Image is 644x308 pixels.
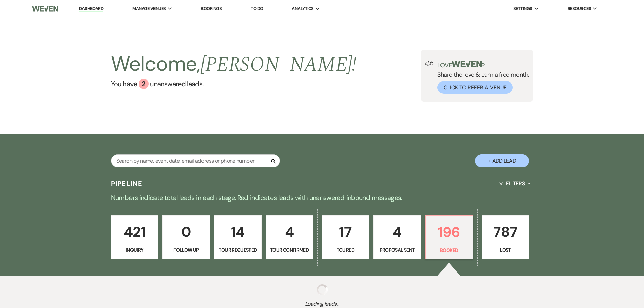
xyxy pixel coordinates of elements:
[115,246,154,254] p: Inquiry
[378,220,416,243] p: 4
[111,79,357,89] a: You have 2 unanswered leads.
[425,215,473,259] a: 196Booked
[322,215,369,259] a: 17Toured
[167,220,206,243] p: 0
[486,220,525,243] p: 787
[266,215,313,259] a: 4Tour Confirmed
[115,220,154,243] p: 421
[378,246,416,254] p: Proposal Sent
[201,6,222,11] a: Bookings
[32,300,612,308] span: Loading leads...
[292,5,313,12] span: Analytics
[79,192,566,203] p: Numbers indicate total leads in each stage. Red indicates leads with unanswered inbound messages.
[326,246,365,254] p: Toured
[270,246,309,254] p: Tour Confirmed
[486,246,525,254] p: Lost
[200,49,357,80] span: [PERSON_NAME] !
[437,81,513,94] button: Click to Refer a Venue
[482,215,529,259] a: 787Lost
[433,61,529,94] div: Share the love & earn a free month.
[218,220,257,243] p: 14
[430,221,469,243] p: 196
[425,61,433,66] img: loud-speaker-illustration.svg
[214,215,262,259] a: 14Tour Requested
[568,5,591,12] span: Resources
[32,2,58,16] img: Weven Logo
[111,154,280,167] input: Search by name, event date, email address or phone number
[496,174,533,192] button: Filters
[218,246,257,254] p: Tour Requested
[132,5,166,12] span: Manage Venues
[475,154,529,167] button: + Add Lead
[317,284,328,295] img: loading spinner
[111,50,357,79] h2: Welcome,
[513,5,532,12] span: Settings
[139,79,149,89] div: 2
[251,6,263,11] a: To Do
[437,61,529,68] p: Love ?
[111,179,143,188] h3: Pipeline
[167,246,206,254] p: Follow Up
[452,61,482,67] img: weven-logo-green.svg
[79,6,103,12] a: Dashboard
[373,215,421,259] a: 4Proposal Sent
[326,220,365,243] p: 17
[270,220,309,243] p: 4
[111,215,159,259] a: 421Inquiry
[162,215,210,259] a: 0Follow Up
[430,246,469,254] p: Booked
